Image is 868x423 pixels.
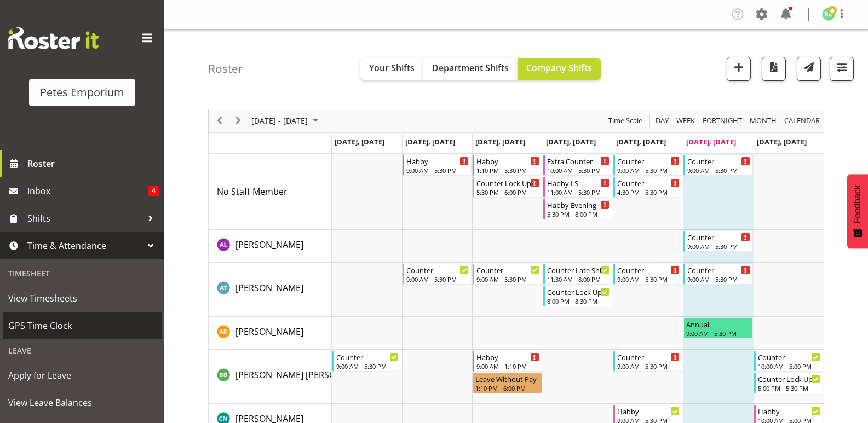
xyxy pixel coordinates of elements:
div: Counter [687,231,750,242]
img: ruth-robertson-taylor722.jpg [822,8,835,21]
div: Leave [3,339,162,362]
div: 4:30 PM - 5:30 PM [617,188,680,196]
div: No Staff Member"s event - Extra Counter Begin From Thursday, August 21, 2025 at 10:00:00 AM GMT+1... [543,155,612,176]
div: Beena Beena"s event - Counter Begin From Sunday, August 24, 2025 at 10:00:00 AM GMT+12:00 Ends At... [754,351,823,372]
button: Timeline Week [675,114,697,128]
div: Habby [476,351,539,362]
div: Abigail Lane"s event - Counter Begin From Saturday, August 23, 2025 at 9:00:00 AM GMT+12:00 Ends ... [683,231,752,252]
span: Roster [27,155,159,172]
div: August 18 - 24, 2025 [248,109,325,132]
span: [PERSON_NAME] [PERSON_NAME] [235,369,373,381]
div: previous period [210,109,229,132]
span: Week [675,114,696,128]
span: Department Shifts [432,62,509,74]
span: Fortnight [702,114,743,128]
div: No Staff Member"s event - Counter Begin From Friday, August 22, 2025 at 4:30:00 PM GMT+12:00 Ends... [613,177,682,198]
td: Amelia Denz resource [209,317,332,350]
button: Month [783,114,822,128]
div: Counter [687,155,750,166]
span: Your Shifts [369,62,415,74]
a: [PERSON_NAME] [235,325,303,338]
td: Alex-Micheal Taniwha resource [209,263,332,317]
div: Counter [758,351,820,362]
div: No Staff Member"s event - Habby Begin From Wednesday, August 20, 2025 at 1:10:00 PM GMT+12:00 End... [473,155,542,176]
a: No Staff Member [217,185,288,198]
div: Alex-Micheal Taniwha"s event - Counter Begin From Wednesday, August 20, 2025 at 9:00:00 AM GMT+12... [473,264,542,285]
td: Abigail Lane resource [209,230,332,263]
div: 9:00 AM - 5:30 PM [476,275,539,283]
div: 9:00 AM - 5:30 PM [686,329,750,338]
div: Petes Emporium [40,84,124,101]
span: calendar [783,114,821,128]
button: Next [231,114,246,128]
div: 9:00 AM - 5:30 PM [406,275,469,283]
div: 9:00 AM - 5:30 PM [617,275,680,283]
button: Add a new shift [727,57,751,81]
span: Day [654,114,670,128]
img: Rosterit website logo [8,27,99,49]
span: Shifts [27,210,142,227]
span: View Timesheets [8,290,156,306]
span: [DATE], [DATE] [686,137,736,147]
span: [DATE], [DATE] [335,137,384,147]
button: Company Shifts [518,58,601,80]
span: [DATE], [DATE] [475,137,525,147]
a: View Timesheets [3,285,162,312]
div: Counter [476,264,539,275]
div: Counter [617,351,680,362]
div: Beena Beena"s event - Counter Begin From Friday, August 22, 2025 at 9:00:00 AM GMT+12:00 Ends At ... [613,351,682,372]
div: 9:00 AM - 5:30 PM [687,275,750,283]
button: Timeline Day [654,114,671,128]
a: [PERSON_NAME] [PERSON_NAME] [235,368,373,381]
div: 1:10 PM - 5:30 PM [476,166,539,175]
div: Beena Beena"s event - Counter Begin From Monday, August 18, 2025 at 9:00:00 AM GMT+12:00 Ends At ... [332,351,401,372]
span: [PERSON_NAME] [235,239,303,251]
div: Timesheet [3,262,162,285]
div: Counter [617,177,680,188]
a: Apply for Leave [3,362,162,389]
div: 5:00 PM - 5:30 PM [758,384,820,392]
div: Counter Lock Up [547,286,610,297]
div: Habby [617,405,680,416]
span: GPS Time Clock [8,317,156,334]
span: Apply for Leave [8,367,156,384]
div: 1:10 PM - 6:00 PM [475,384,539,392]
div: 9:00 AM - 1:10 PM [476,362,539,370]
div: No Staff Member"s event - Habby Evening Begin From Thursday, August 21, 2025 at 5:30:00 PM GMT+12... [543,199,612,219]
button: Your Shifts [360,58,423,80]
span: [DATE] - [DATE] [250,114,309,128]
div: Habby LS [547,177,610,188]
div: Habby [406,155,469,166]
div: Habby Evening [547,199,610,210]
span: View Leave Balances [8,395,156,411]
div: Alex-Micheal Taniwha"s event - Counter Lock Up Begin From Thursday, August 21, 2025 at 8:00:00 PM... [543,286,612,306]
div: Alex-Micheal Taniwha"s event - Counter Begin From Friday, August 22, 2025 at 9:00:00 AM GMT+12:00... [613,264,682,285]
div: Beena Beena"s event - Habby Begin From Wednesday, August 20, 2025 at 9:00:00 AM GMT+12:00 Ends At... [473,351,542,372]
div: Counter Lock Up [476,177,539,188]
span: Company Shifts [526,62,592,74]
div: 11:30 AM - 8:00 PM [547,275,610,283]
span: Time Scale [607,114,643,128]
div: Habby [476,155,539,166]
div: No Staff Member"s event - Habby Begin From Tuesday, August 19, 2025 at 9:00:00 AM GMT+12:00 Ends ... [403,155,472,176]
div: 10:00 AM - 5:00 PM [758,362,820,370]
span: [PERSON_NAME] [235,326,303,338]
a: GPS Time Clock [3,312,162,339]
a: View Leave Balances [3,389,162,416]
div: Alex-Micheal Taniwha"s event - Counter Late Shift Begin From Thursday, August 21, 2025 at 11:30:0... [543,264,612,285]
span: Inbox [27,183,148,199]
button: August 2025 [250,114,323,128]
div: 9:00 AM - 5:30 PM [617,362,680,370]
div: Counter [617,264,680,275]
span: No Staff Member [217,186,288,198]
div: Counter [687,264,750,275]
div: Habby [758,405,820,416]
button: Filter Shifts [830,57,854,81]
button: Timeline Month [748,114,779,128]
a: [PERSON_NAME] [235,238,303,251]
div: 9:00 AM - 5:30 PM [406,166,469,175]
button: Feedback - Show survey [847,174,868,248]
button: Send a list of all shifts for the selected filtered period to all rostered employees. [797,57,821,81]
span: [PERSON_NAME] [235,282,303,294]
div: 9:00 AM - 5:30 PM [617,166,680,175]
